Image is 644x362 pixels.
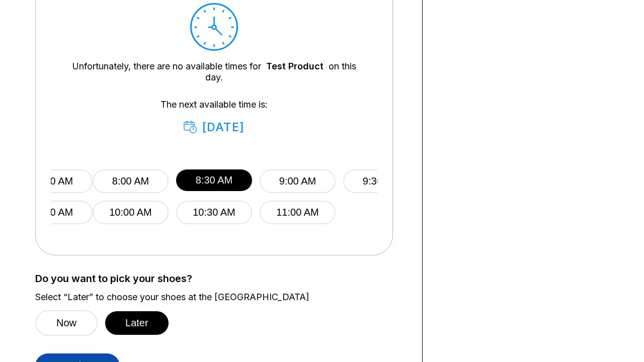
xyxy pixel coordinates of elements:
[93,201,169,224] button: 10:00 AM
[35,310,98,336] button: Now
[260,169,336,193] button: 9:00 AM
[17,201,93,224] button: 7:30 AM
[35,292,407,303] label: Select “Later” to choose your shoes at the [GEOGRAPHIC_DATA]
[184,120,245,134] div: [DATE]
[343,169,419,193] button: 9:30 AM
[35,273,407,284] label: Do you want to pick your shoes?
[66,61,362,83] div: Unfortunately, there are no available times for on this day.
[93,169,169,193] button: 8:00 AM
[176,201,252,224] button: 10:30 AM
[66,99,362,134] div: The next available time is:
[176,169,252,191] button: 8:30 AM
[17,169,93,193] button: 5:30 AM
[105,311,169,335] button: Later
[266,61,324,71] a: Test Product
[260,201,336,224] button: 11:00 AM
